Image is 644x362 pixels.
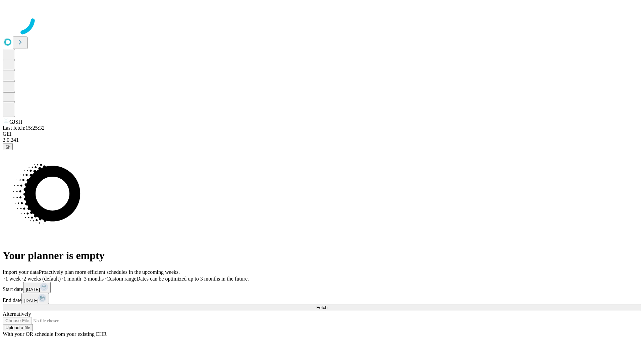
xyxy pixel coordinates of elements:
[137,276,249,282] span: Dates can be optimized up to 3 months in the future.
[23,282,51,293] button: [DATE]
[106,276,136,282] span: Custom range
[21,293,49,304] button: [DATE]
[9,119,22,125] span: GJSH
[5,144,10,149] span: @
[24,298,38,303] span: [DATE]
[3,331,107,337] span: With your OR schedule from your existing EHR
[5,276,21,282] span: 1 week
[316,305,327,310] span: Fetch
[84,276,104,282] span: 3 months
[3,137,641,143] div: 2.0.241
[3,293,641,304] div: End date
[3,311,31,317] span: Alternatively
[3,324,33,331] button: Upload a file
[3,269,39,275] span: Import your data
[3,131,641,137] div: GEI
[63,276,81,282] span: 1 month
[3,282,641,293] div: Start date
[3,125,45,131] span: Last fetch: 15:25:32
[26,287,40,292] span: [DATE]
[3,249,641,262] h1: Your planner is empty
[3,143,13,150] button: @
[23,276,61,282] span: 2 weeks (default)
[3,304,641,311] button: Fetch
[39,269,180,275] span: Proactively plan more efficient schedules in the upcoming weeks.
